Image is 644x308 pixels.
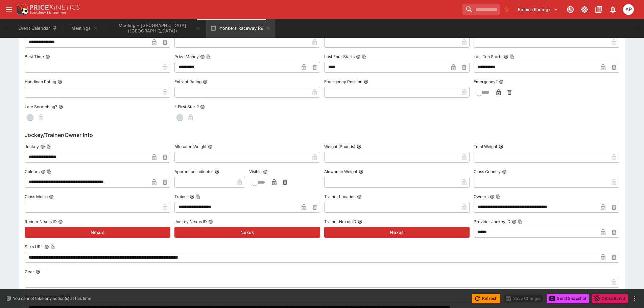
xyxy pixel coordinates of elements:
[35,269,40,274] button: Gear
[357,194,362,199] button: Trainer Location
[502,169,507,174] button: Class Country
[359,169,363,174] button: Alowance Weight
[190,194,194,199] button: TrainerCopy To Clipboard
[364,79,368,84] button: Emergency Position
[510,54,515,59] button: Copy To Clipboard
[474,169,501,174] p: Class Country
[496,194,501,199] button: Copy To Clipboard
[13,295,92,302] p: You cannot take any action(s) at this time.
[14,19,62,38] button: Event Calendar
[25,219,57,224] p: Runner Nexus ID
[3,3,15,16] button: open drawer
[25,144,39,149] p: Jockey
[208,144,213,149] button: Allocated Weight
[174,104,199,110] p: First Start?
[621,2,636,17] button: Allan Pollitt
[174,169,213,174] p: Apprentice Indicator
[25,79,56,85] p: Handicap Rating
[41,169,46,174] button: ColoursCopy To Clipboard
[63,19,106,38] button: Meetings
[45,54,50,59] button: Best Time
[58,219,63,224] button: Runner Nexus ID
[206,19,275,38] button: Yonkers Raceway R9
[593,3,605,16] button: Documentation
[30,11,66,14] img: Sportsbook Management
[501,4,512,15] button: No Bookmarks
[174,54,199,60] p: Prize Money
[49,194,54,199] button: Class Metro
[25,169,40,174] p: Colours
[630,294,639,303] button: more
[547,294,589,303] button: Send Snapshot
[324,169,357,174] p: Alowance Weight
[200,104,205,109] button: First Start?
[324,219,356,224] p: Trainer Nexus ID
[358,219,362,224] button: Trainer Nexus ID
[44,244,49,249] button: Silks URLCopy To Clipboard
[592,294,628,303] button: Close Event
[607,3,619,16] button: Notifications
[499,79,504,84] button: Emergency?
[25,227,170,238] button: Nexus
[474,144,497,149] p: Total Weight
[462,4,500,15] input: search
[324,144,355,149] p: Weight (Pounds)
[499,144,503,149] button: Total Weight
[40,144,45,149] button: JockeyCopy To Clipboard
[578,3,591,16] button: Toggle light/dark mode
[25,104,57,110] p: Late Scratching?
[324,227,470,238] button: Nexus
[324,54,355,60] p: Last Four Starts
[174,194,188,199] p: Trainer
[196,194,200,199] button: Copy To Clipboard
[324,194,356,199] p: Trainer Location
[203,79,208,84] button: Entrant Rating
[518,219,523,224] button: Copy To Clipboard
[208,219,213,224] button: Jockey Nexus ID
[108,19,205,38] button: Meeting - Yonkers Raceway (USA)
[564,3,576,16] button: Connected to PK
[474,54,502,60] p: Last Ten Starts
[25,269,34,275] p: Gear
[504,54,508,59] button: Last Ten StartsCopy To Clipboard
[474,79,498,85] p: Emergency?
[512,219,517,224] button: Provider Jockey IDCopy To Clipboard
[206,54,211,59] button: Copy To Clipboard
[25,244,43,250] p: Silks URL
[249,169,262,174] p: Visible
[25,194,48,199] p: Class Metro
[30,5,80,10] img: PriceKinetics
[324,79,362,85] p: Emergency Position
[200,54,205,59] button: Prize MoneyCopy To Clipboard
[174,79,201,85] p: Entrant Rating
[215,169,219,174] button: Apprentice Indicator
[514,4,562,15] button: Select Tenant
[57,79,62,84] button: Handicap Rating
[263,169,268,174] button: Visible
[15,3,28,16] img: PriceKinetics Logo
[25,54,44,60] p: Best Time
[50,244,55,249] button: Copy To Clipboard
[474,194,488,199] p: Owners
[472,294,500,303] button: Refresh
[46,144,51,149] button: Copy To Clipboard
[174,227,320,238] button: Nexus
[357,144,361,149] button: Weight (Pounds)
[623,4,634,15] div: Allan Pollitt
[356,54,361,59] button: Last Four StartsCopy To Clipboard
[47,169,52,174] button: Copy To Clipboard
[25,131,619,139] h6: Jockey/Trainer/Owner Info
[474,219,510,224] p: Provider Jockey ID
[58,104,63,109] button: Late Scratching?
[362,54,367,59] button: Copy To Clipboard
[490,194,495,199] button: OwnersCopy To Clipboard
[174,144,207,149] p: Allocated Weight
[174,219,207,224] p: Jockey Nexus ID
